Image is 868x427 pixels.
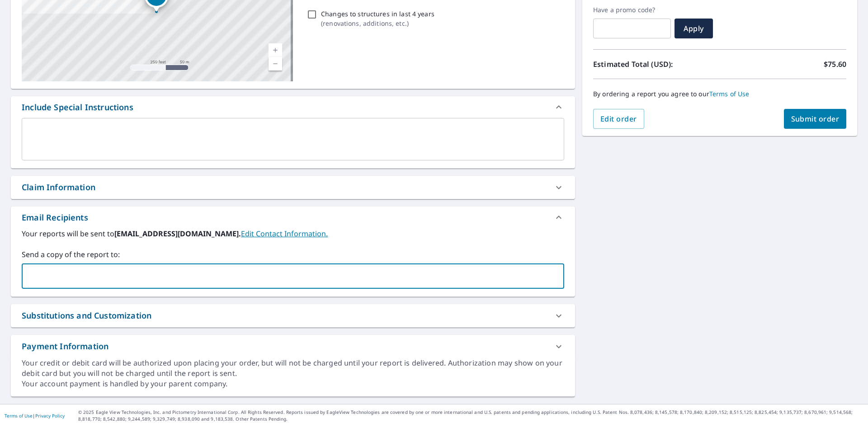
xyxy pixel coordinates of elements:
span: Submit order [791,114,840,124]
a: Current Level 17, Zoom In [269,43,282,57]
span: Edit order [600,114,637,124]
div: Payment Information [11,335,575,358]
a: Terms of Use [5,413,33,419]
button: Apply [675,19,713,38]
div: Claim Information [22,181,95,193]
div: Include Special Instructions [22,101,133,113]
div: Email Recipients [11,206,575,228]
span: Apply [682,23,706,33]
label: Send a copy of the report to: [22,249,564,260]
label: Your reports will be sent to [22,228,564,239]
a: Current Level 17, Zoom Out [269,57,282,70]
button: Edit order [593,109,644,129]
div: Your account payment is handled by your parent company. [22,379,564,389]
div: Your credit or debit card will be authorized upon placing your order, but will not be charged unt... [22,358,564,379]
p: Changes to structures in last 4 years [321,9,434,19]
p: By ordering a report you agree to our [593,90,846,98]
p: | [5,413,65,418]
div: Claim Information [11,176,575,199]
button: Submit order [784,109,847,129]
div: Substitutions and Customization [22,310,151,322]
div: Substitutions and Customization [11,304,575,327]
p: Estimated Total (USD): [593,59,720,70]
div: Include Special Instructions [11,96,575,118]
div: Payment Information [22,340,108,352]
b: [EMAIL_ADDRESS][DOMAIN_NAME]. [114,229,241,239]
label: Have a promo code? [593,6,671,14]
a: Terms of Use [709,89,750,98]
a: EditContactInfo [241,229,328,239]
p: © 2025 Eagle View Technologies, Inc. and Pictometry International Corp. All Rights Reserved. Repo... [78,409,863,422]
p: ( renovations, additions, etc. ) [321,19,434,28]
p: $75.60 [824,59,846,70]
div: Email Recipients [22,211,88,224]
a: Privacy Policy [35,413,65,419]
